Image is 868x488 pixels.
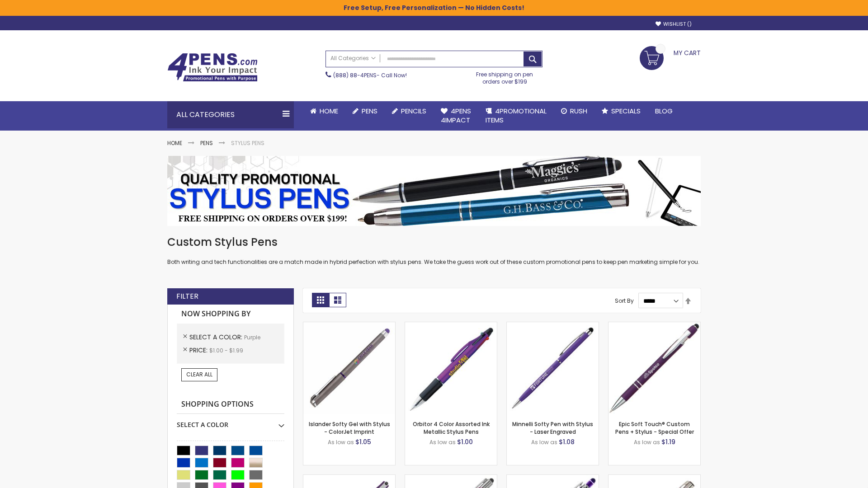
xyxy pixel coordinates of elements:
[303,322,395,414] img: Islander Softy Gel with Stylus - ColorJet Imprint-Purple
[429,438,456,446] span: As low as
[177,305,284,324] strong: Now Shopping by
[231,139,264,147] strong: Stylus Pens
[312,293,329,307] strong: Grid
[200,139,213,147] a: Pens
[167,53,258,82] img: 4Pens Custom Pens and Promotional Products
[167,235,701,249] h1: Custom Stylus Pens
[345,101,385,121] a: Pens
[615,297,634,305] label: Sort By
[405,474,497,482] a: Tres-Chic with Stylus Metal Pen - Standard Laser-Purple
[303,474,395,482] a: Avendale Velvet Touch Stylus Gel Pen-Purple
[355,437,371,446] span: $1.05
[615,420,694,435] a: Epic Soft Touch® Custom Pens + Stylus - Special Offer
[333,71,407,79] span: - Call Now!
[441,106,471,125] span: 4Pens 4impact
[309,420,390,435] a: Islander Softy Gel with Stylus - ColorJet Imprint
[413,420,490,435] a: Orbitor 4 Color Assorted Ink Metallic Stylus Pens
[486,106,547,125] span: 4PROMOTIONAL ITEMS
[594,101,648,121] a: Specials
[609,474,700,482] a: Tres-Chic Touch Pen - Standard Laser-Purple
[648,101,680,121] a: Blog
[609,322,700,329] a: 4P-MS8B-Purple
[570,106,587,116] span: Rush
[303,322,395,329] a: Islander Softy Gel with Stylus - ColorJet Imprint-Purple
[478,101,554,131] a: 4PROMOTIONALITEMS
[559,437,575,446] span: $1.08
[531,438,557,446] span: As low as
[554,101,594,121] a: Rush
[303,101,345,121] a: Home
[176,291,198,301] strong: Filter
[167,101,294,128] div: All Categories
[326,51,380,66] a: All Categories
[167,235,701,266] div: Both writing and tech functionalities are a match made in hybrid perfection with stylus pens. We ...
[661,437,675,446] span: $1.19
[507,322,599,329] a: Minnelli Softy Pen with Stylus - Laser Engraved-Purple
[385,101,434,121] a: Pencils
[177,395,284,414] strong: Shopping Options
[655,106,673,116] span: Blog
[512,420,593,435] a: Minnelli Softy Pen with Stylus - Laser Engraved
[467,67,543,85] div: Free shipping on pen orders over $199
[333,71,377,79] a: (888) 88-4PENS
[330,55,376,62] span: All Categories
[328,438,354,446] span: As low as
[434,101,478,131] a: 4Pens4impact
[209,347,243,354] span: $1.00 - $1.99
[177,414,284,429] div: Select A Color
[507,322,599,414] img: Minnelli Softy Pen with Stylus - Laser Engraved-Purple
[181,368,217,381] a: Clear All
[362,106,377,116] span: Pens
[634,438,660,446] span: As low as
[244,333,260,341] span: Purple
[189,333,244,342] span: Select A Color
[405,322,497,414] img: Orbitor 4 Color Assorted Ink Metallic Stylus Pens-Purple
[405,322,497,329] a: Orbitor 4 Color Assorted Ink Metallic Stylus Pens-Purple
[401,106,426,116] span: Pencils
[457,437,473,446] span: $1.00
[189,346,209,355] span: Price
[167,156,701,226] img: Stylus Pens
[609,322,700,414] img: 4P-MS8B-Purple
[320,106,338,116] span: Home
[656,21,692,28] a: Wishlist
[167,139,182,147] a: Home
[611,106,641,116] span: Specials
[507,474,599,482] a: Phoenix Softy with Stylus Pen - Laser-Purple
[186,371,212,378] span: Clear All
